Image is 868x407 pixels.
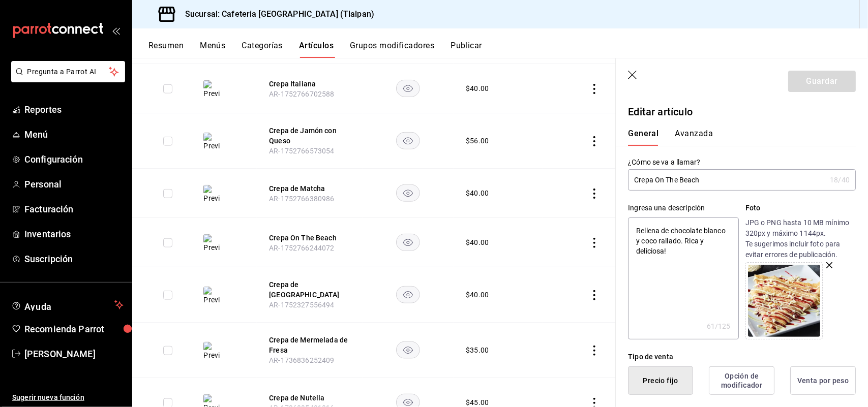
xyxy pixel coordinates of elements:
button: actions [589,84,600,94]
span: Reportes [24,103,124,116]
span: AR-1736836252409 [269,356,334,364]
button: Categorías [242,41,283,58]
div: $ 40.00 [466,188,489,198]
button: edit-product-location [269,126,350,146]
button: edit-product-location [269,183,350,194]
button: Precio fijo [628,366,693,395]
h3: Sucursal: Cafeteria [GEOGRAPHIC_DATA] (Tlalpan) [177,8,374,20]
div: $ 40.00 [466,290,489,300]
span: AR-1752766702588 [269,90,334,98]
span: Recomienda Parrot [24,322,124,336]
button: availability-product [396,286,420,303]
p: Editar artículo [628,104,856,119]
img: Preview [748,265,820,337]
button: actions [589,290,600,300]
button: availability-product [396,234,420,251]
div: $ 56.00 [466,136,489,146]
span: [PERSON_NAME] [24,347,124,361]
div: 18 /40 [830,175,850,185]
span: Facturación [24,202,124,216]
span: AR-1752766573054 [269,147,334,155]
img: Preview [203,133,220,151]
img: Preview [203,234,220,253]
button: General [628,129,659,146]
img: Preview [203,80,220,99]
span: Ayuda [24,299,110,311]
span: Suscripción [24,252,124,266]
button: availability-product [396,341,420,359]
span: Sugerir nueva función [12,392,124,403]
div: $ 40.00 [466,237,489,247]
button: actions [589,346,600,356]
div: navigation tabs [148,41,868,58]
div: 61 /125 [707,321,731,331]
span: AR-1752327556494 [269,301,334,309]
div: navigation tabs [628,129,844,146]
button: edit-product-location [269,279,350,300]
span: Menú [24,128,124,141]
img: Preview [203,287,220,305]
div: $ 40.00 [466,83,489,93]
span: Pregunta a Parrot AI [27,67,109,77]
button: Grupos modificadores [350,41,434,58]
span: Inventarios [24,227,124,241]
label: ¿Cómo se va a llamar? [628,159,856,166]
button: availability-product [396,80,420,97]
div: Ingresa una descripción [628,203,738,213]
img: Preview [203,342,220,360]
button: actions [589,136,600,146]
p: Foto [745,203,856,213]
button: edit-product-location [269,79,350,89]
button: Avanzada [675,129,713,146]
button: open_drawer_menu [112,26,120,35]
button: availability-product [396,132,420,149]
span: Configuración [24,152,124,166]
button: Menús [200,41,225,58]
button: edit-product-location [269,233,350,243]
button: actions [589,189,600,199]
button: Venta por peso [790,366,856,395]
img: Preview [203,185,220,203]
button: Resumen [148,41,184,58]
button: Artículos [299,41,334,58]
button: edit-product-location [269,393,350,403]
button: availability-product [396,184,420,202]
span: AR-1752766244072 [269,244,334,252]
a: Pregunta a Parrot AI [7,74,125,84]
button: edit-product-location [269,335,350,355]
button: actions [589,238,600,248]
div: $ 35.00 [466,345,489,355]
button: Pregunta a Parrot AI [11,61,125,82]
button: Publicar [451,41,482,58]
div: Tipo de venta [628,352,856,362]
button: Opción de modificador [709,366,774,395]
p: JPG o PNG hasta 10 MB mínimo 320px y máximo 1144px. Te sugerimos incluir foto para evitar errores... [745,217,856,260]
span: AR-1752766380986 [269,195,334,203]
span: Personal [24,177,124,191]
